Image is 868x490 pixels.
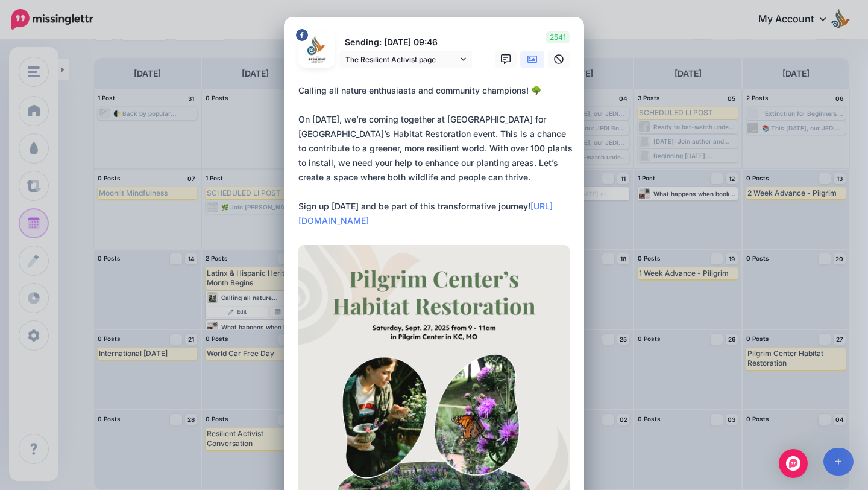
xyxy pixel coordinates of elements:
span: The Resilient Activist page [345,53,458,66]
p: Sending: [DATE] 09:46 [339,36,472,49]
img: 252809667_4683429838407749_1838637535353719848_n-bsa125681.png [302,35,331,64]
a: The Resilient Activist page [339,51,472,68]
div: Open Intercom Messenger [779,449,808,478]
span: 2541 [546,31,570,43]
div: Calling all nature enthusiasts and community champions! 🌳 On [DATE], we’re coming together at [GE... [298,83,576,228]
